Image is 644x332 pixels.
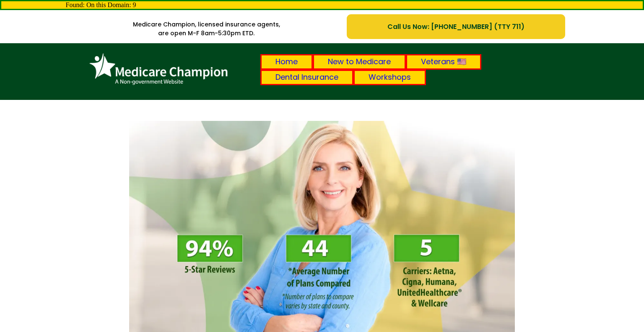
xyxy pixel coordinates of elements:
[85,50,232,89] img: Brand Logo
[347,14,565,39] a: Call Us Now: 1-833-823-1990 (TTY 711)
[260,54,313,70] a: Home
[387,21,525,32] span: Call Us Now: [PHONE_NUMBER] (TTY 711)
[353,70,426,85] a: Workshops
[79,29,334,38] p: are open M-F 8am-5:30pm ETD.
[406,54,481,70] a: Veterans 🇺🇸
[313,54,406,70] a: New to Medicare
[260,70,353,85] a: Dental Insurance
[79,20,334,29] p: Medicare Champion, licensed insurance agents,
